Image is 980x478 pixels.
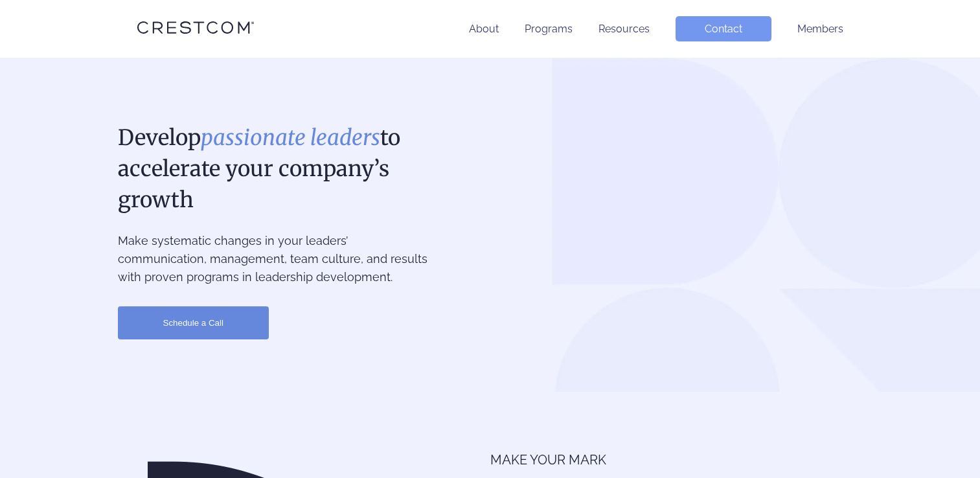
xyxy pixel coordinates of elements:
i: passionate leaders [201,124,380,151]
p: Make systematic changes in your leaders’ communication, management, team culture, and results wit... [118,232,433,286]
h1: Develop to accelerate your company’s growth [118,122,433,216]
iframe: YouTube video player [501,122,863,343]
a: Members [797,23,843,35]
button: Schedule a Call [118,306,269,339]
span: MAKE YOUR MARK [490,450,863,470]
a: Programs [525,23,573,35]
a: Contact [676,16,771,41]
a: About [469,23,499,35]
a: Resources [598,23,650,35]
